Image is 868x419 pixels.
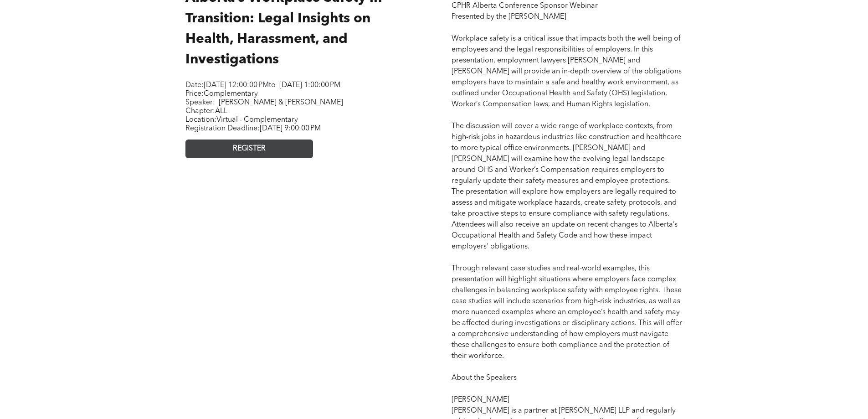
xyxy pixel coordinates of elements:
[260,125,321,132] span: [DATE] 9:00:00 PM
[185,108,227,115] span: Chapter:
[279,82,340,89] span: [DATE] 1:00:00 PM
[185,90,258,98] span: Price:
[185,82,276,89] span: Date: to
[219,99,343,106] span: [PERSON_NAME] & [PERSON_NAME]
[233,145,266,153] span: REGISTER
[204,82,269,89] span: [DATE] 12:00:00 PM
[204,90,258,98] span: Complementary
[216,116,298,124] span: Virtual - Complementary
[215,108,227,115] span: ALL
[185,140,313,158] a: REGISTER
[185,99,215,106] span: Speaker:
[185,116,321,132] span: Location: Registration Deadline:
